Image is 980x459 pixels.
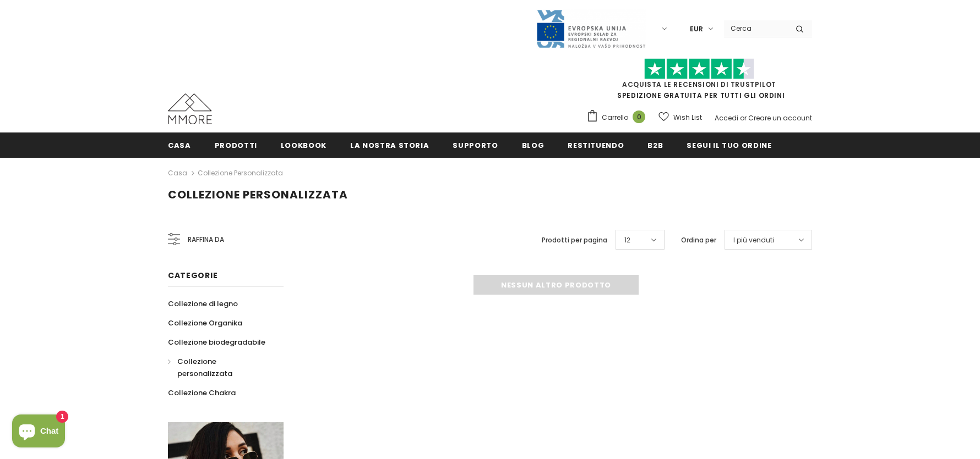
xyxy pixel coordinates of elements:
[453,132,498,157] a: supporto
[168,140,191,151] span: Casa
[281,132,326,157] a: Lookbook
[281,140,326,151] span: Lookbook
[198,168,283,178] a: Collezione personalizzata
[536,24,646,33] a: Javni Razpis
[168,313,242,333] a: Collezione Organika
[168,333,265,352] a: Collezione biodegradabile
[740,113,747,123] span: or
[168,167,187,180] a: Casa
[168,318,242,328] span: Collezione Organika
[724,20,787,36] input: Search Site
[168,270,217,281] span: Categorie
[9,414,68,450] inbox-online-store-chat: Shopify online store chat
[647,140,663,151] span: B2B
[568,140,624,151] span: Restituendo
[168,388,236,398] span: Collezione Chakra
[658,108,702,127] a: Wish List
[536,9,646,49] img: Javni Razpis
[168,187,348,202] span: Collezione personalizzata
[644,58,754,80] img: Fidati di Pilot Stars
[168,298,238,309] span: Collezione di legno
[687,132,771,157] a: Segui il tuo ordine
[673,112,702,123] span: Wish List
[622,80,776,89] a: Acquista le recensioni di TrustPilot
[188,234,224,246] span: Raffina da
[522,132,545,157] a: Blog
[748,113,812,123] a: Creare un account
[215,140,257,151] span: Prodotti
[624,235,630,246] span: 12
[215,132,257,157] a: Prodotti
[168,294,238,313] a: Collezione di legno
[542,235,607,246] label: Prodotti per pagina
[633,110,645,123] span: 0
[350,132,429,157] a: La nostra storia
[522,140,545,151] span: Blog
[687,140,771,151] span: Segui il tuo ordine
[690,24,703,35] span: EUR
[168,93,212,124] img: Casi MMORE
[715,113,738,123] a: Accedi
[453,140,498,151] span: supporto
[168,383,236,402] a: Collezione Chakra
[733,235,774,246] span: I più venduti
[602,112,628,123] span: Carrello
[647,132,663,157] a: B2B
[586,109,651,126] a: Carrello 0
[168,132,191,157] a: Casa
[586,63,812,100] span: SPEDIZIONE GRATUITA PER TUTTI GLI ORDINI
[168,337,265,347] span: Collezione biodegradabile
[568,132,624,157] a: Restituendo
[681,235,716,246] label: Ordina per
[168,352,271,383] a: Collezione personalizzata
[350,140,429,151] span: La nostra storia
[177,356,232,379] span: Collezione personalizzata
